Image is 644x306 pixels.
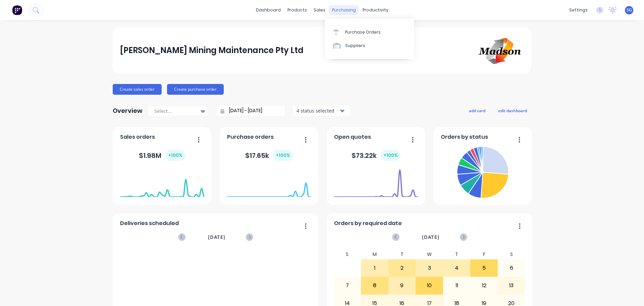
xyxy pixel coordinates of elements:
[494,106,531,115] button: edit dashboard
[253,5,284,15] a: dashboard
[245,150,293,161] div: $ 17.65k
[389,277,416,294] div: 9
[329,5,359,15] div: purchasing
[12,5,22,15] img: Factory
[325,39,414,52] a: Suppliers
[352,150,400,161] div: $ 73.22k
[273,150,293,161] div: + 100 %
[416,250,443,259] div: W
[389,260,416,276] div: 2
[471,277,497,294] div: 12
[334,250,361,259] div: S
[227,133,274,141] span: Purchase orders
[422,233,439,241] span: [DATE]
[361,260,388,276] div: 1
[416,260,443,276] div: 3
[139,150,185,161] div: $ 1.98M
[465,106,490,115] button: add card
[334,277,361,294] div: 7
[325,25,414,39] a: Purchase Orders
[359,5,392,15] div: productivity
[443,250,471,259] div: T
[498,250,525,259] div: S
[167,84,224,95] button: Create purchase order
[566,5,591,15] div: settings
[388,250,416,259] div: T
[443,277,470,294] div: 11
[345,43,365,49] div: Suppliers
[113,104,143,118] div: Overview
[381,150,400,161] div: + 100 %
[293,106,350,116] button: 4 status selected
[208,233,225,241] span: [DATE]
[334,133,371,141] span: Open quotes
[477,35,524,66] img: Madson Mining Maintenance Pty Ltd
[470,250,498,259] div: F
[498,260,525,276] div: 6
[627,7,632,13] span: SG
[361,250,388,259] div: M
[113,84,162,95] button: Create sales order
[416,277,443,294] div: 10
[345,29,381,35] div: Purchase Orders
[334,219,402,227] span: Orders by required date
[165,150,185,161] div: + 100 %
[443,260,470,276] div: 4
[361,277,388,294] div: 8
[297,107,339,114] div: 4 status selected
[310,5,329,15] div: sales
[284,5,310,15] div: products
[498,277,525,294] div: 13
[120,133,155,141] span: Sales orders
[120,44,304,57] div: [PERSON_NAME] Mining Maintenance Pty Ltd
[471,260,497,276] div: 5
[441,133,488,141] span: Orders by status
